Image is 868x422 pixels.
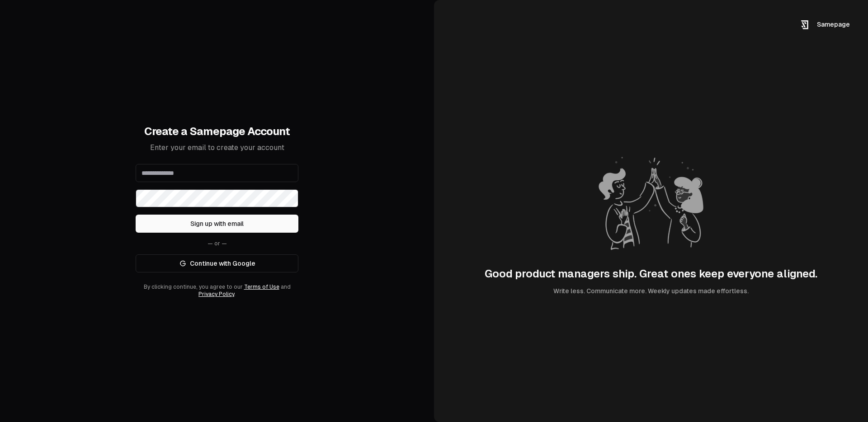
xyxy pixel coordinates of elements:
[244,284,279,290] a: Terms of Use
[136,142,298,153] p: Enter your email to create your account
[136,283,298,298] div: By clicking continue, you agree to our and .
[136,124,298,139] h1: Create a Samepage Account
[198,291,234,297] a: Privacy Policy
[817,21,850,28] span: Samepage
[136,240,298,247] div: — or —
[553,286,749,295] div: Write less. Communicate more. Weekly updates made effortless.
[485,267,817,281] div: Good product managers ship. Great ones keep everyone aligned.
[136,215,298,233] button: Sign up with email
[136,254,298,272] a: Continue with Google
